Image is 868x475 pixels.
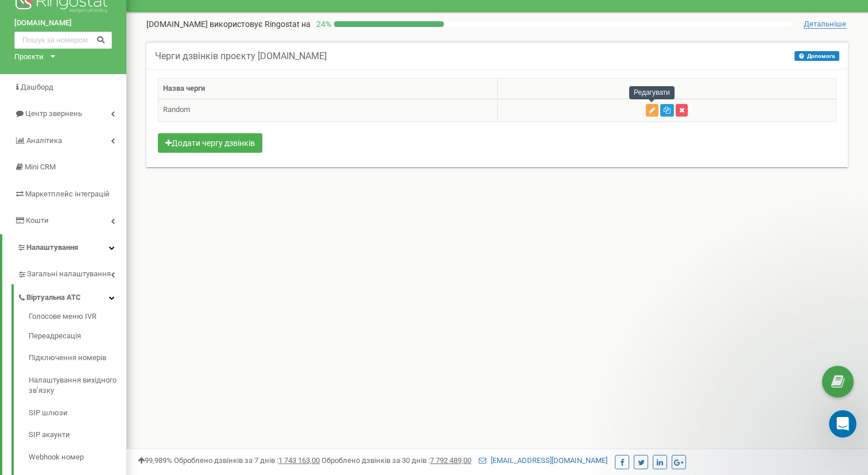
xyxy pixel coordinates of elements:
a: Webhook номер [29,446,126,469]
a: Підключення номерів [29,347,126,369]
span: Аналiтика [26,136,62,145]
span: Центр звернень [25,109,82,118]
a: SIP шлюзи [29,402,126,424]
span: Віртуальна АТС [26,292,81,303]
a: Віртуальна АТС [17,284,126,308]
a: [EMAIL_ADDRESS][DOMAIN_NAME] [479,456,607,465]
p: [DOMAIN_NAME] [146,18,311,30]
a: Налаштування вихідного зв’язку [29,369,126,402]
td: Random [158,99,498,121]
div: Редагувати [629,86,675,99]
span: Детальніше [804,20,846,29]
span: Загальні налаштування [27,269,111,280]
span: Mini CRM [25,163,56,171]
p: 24 % [311,18,334,30]
span: Налаштування [26,243,78,252]
span: Оброблено дзвінків за 7 днів : [174,456,320,465]
a: Переадресація [29,325,126,347]
span: Оброблено дзвінків за 30 днів : [321,456,471,465]
iframe: Intercom live chat [829,410,857,438]
u: 7 792 489,00 [430,456,471,465]
button: Допомога [795,51,839,61]
span: 99,989% [138,456,172,465]
span: Дашборд [21,83,53,91]
u: 1 743 163,00 [278,456,320,465]
span: Кошти [26,216,49,225]
a: SIP акаунти [29,424,126,446]
a: [DOMAIN_NAME] [14,18,112,29]
button: Додати чергу дзвінків [158,133,262,153]
span: використовує Ringostat на [210,20,311,29]
a: Голосове меню IVR [29,311,126,325]
h5: Черги дзвінків проєкту [DOMAIN_NAME] [155,51,327,61]
span: Маркетплейс інтеграцій [25,190,110,198]
a: Налаштування [2,234,126,261]
div: Проєкти [14,52,44,63]
input: Пошук за номером [14,32,112,49]
a: Загальні налаштування [17,261,126,284]
th: Назва черги [158,79,498,99]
